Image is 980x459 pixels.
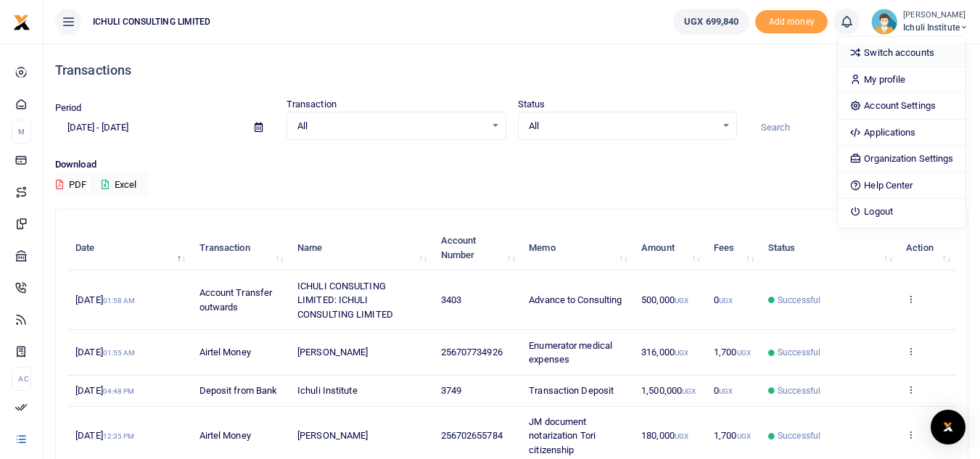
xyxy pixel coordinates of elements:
[75,347,135,357] span: [DATE]
[13,14,30,31] img: logo-small
[641,430,688,441] span: 180,000
[67,226,191,270] th: Date: activate to sort column descending
[838,123,965,143] a: Applications
[75,430,134,441] span: [DATE]
[441,294,461,305] span: 3403
[289,226,433,270] th: Name: activate to sort column ascending
[441,385,461,396] span: 3749
[641,294,688,305] span: 500,000
[749,115,968,140] input: Search
[103,432,135,440] small: 12:35 PM
[55,62,968,78] h4: Transactions
[529,416,596,455] span: JM document notarization Tori citizenship
[903,9,968,22] small: [PERSON_NAME]
[903,21,968,34] span: Ichuli Institute
[673,9,749,35] a: UGX 699,840
[103,297,136,305] small: 01:58 AM
[55,101,82,115] label: Period
[706,226,760,270] th: Fees: activate to sort column ascending
[87,15,217,28] span: ICHULI CONSULTING LIMITED
[55,173,87,197] button: PDF
[838,43,965,63] a: Switch accounts
[714,430,751,441] span: 1,700
[633,226,706,270] th: Amount: activate to sort column ascending
[898,226,956,270] th: Action: activate to sort column ascending
[432,226,521,270] th: Account Number: activate to sort column ascending
[760,226,898,270] th: Status: activate to sort column ascending
[871,9,897,35] img: profile-user
[737,432,751,440] small: UGX
[682,387,696,395] small: UGX
[199,430,251,441] span: Airtel Money
[287,97,337,112] label: Transaction
[838,96,965,116] a: Account Settings
[684,15,738,29] span: UGX 699,840
[675,432,688,440] small: UGX
[441,347,503,357] span: 256707734926
[755,10,828,34] li: Toup your wallet
[529,340,612,365] span: Enumerator medical expenses
[641,385,696,396] span: 1,500,000
[871,9,968,35] a: profile-user [PERSON_NAME] Ichuli Institute
[838,175,965,196] a: Help Center
[12,367,31,391] li: Ac
[714,347,751,357] span: 1,700
[778,429,820,442] span: Successful
[75,385,134,396] span: [DATE]
[199,385,278,396] span: Deposit from Bank
[931,410,965,444] div: Open Intercom Messenger
[191,226,289,270] th: Transaction: activate to sort column ascending
[297,385,358,396] span: Ichuli Institute
[199,347,251,357] span: Airtel Money
[75,294,135,305] span: [DATE]
[297,281,393,320] span: ICHULI CONSULTING LIMITED: ICHULI CONSULTING LIMITED
[297,119,485,133] span: All
[518,97,545,112] label: Status
[778,384,820,397] span: Successful
[719,387,733,395] small: UGX
[838,149,965,169] a: Organization Settings
[667,9,755,35] li: Wallet ballance
[89,173,149,197] button: Excel
[441,430,503,441] span: 256702655784
[12,120,31,144] li: M
[778,294,820,307] span: Successful
[714,385,733,396] span: 0
[737,349,751,357] small: UGX
[675,349,688,357] small: UGX
[529,294,622,305] span: Advance to Consulting
[529,119,717,133] span: All
[103,387,135,395] small: 04:48 PM
[297,430,368,441] span: [PERSON_NAME]
[55,115,243,140] input: select period
[641,347,688,357] span: 316,000
[755,15,828,26] a: Add money
[529,385,614,396] span: Transaction Deposit
[103,349,136,357] small: 01:55 AM
[778,346,820,359] span: Successful
[755,10,828,34] span: Add money
[521,226,633,270] th: Memo: activate to sort column ascending
[55,157,968,173] p: Download
[675,297,688,305] small: UGX
[297,347,368,357] span: [PERSON_NAME]
[719,297,733,305] small: UGX
[199,287,273,313] span: Account Transfer outwards
[838,70,965,90] a: My profile
[838,202,965,222] a: Logout
[13,16,30,27] a: logo-small logo-large logo-large
[714,294,733,305] span: 0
